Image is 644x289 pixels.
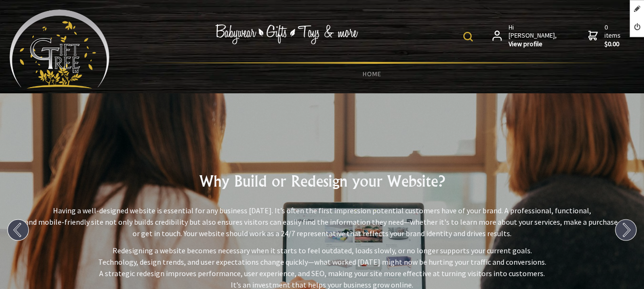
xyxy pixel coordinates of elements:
[463,32,473,41] img: product search
[604,23,623,49] span: 0 items
[509,40,558,49] strong: View profile
[8,205,636,239] p: Having a well-designed website is essential for any business [DATE]. It’s often the first impress...
[509,23,558,49] span: Hi [PERSON_NAME],
[588,23,623,49] a: 0 items$0.00
[10,10,110,89] img: Babyware - Gifts - Toys and more...
[110,64,634,84] a: HOME
[8,169,636,192] h2: Why Build or Redesign your Website?
[215,24,358,44] img: Babywear - Gifts - Toys & more
[492,23,558,49] a: Hi [PERSON_NAME],View profile
[604,40,623,49] strong: $0.00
